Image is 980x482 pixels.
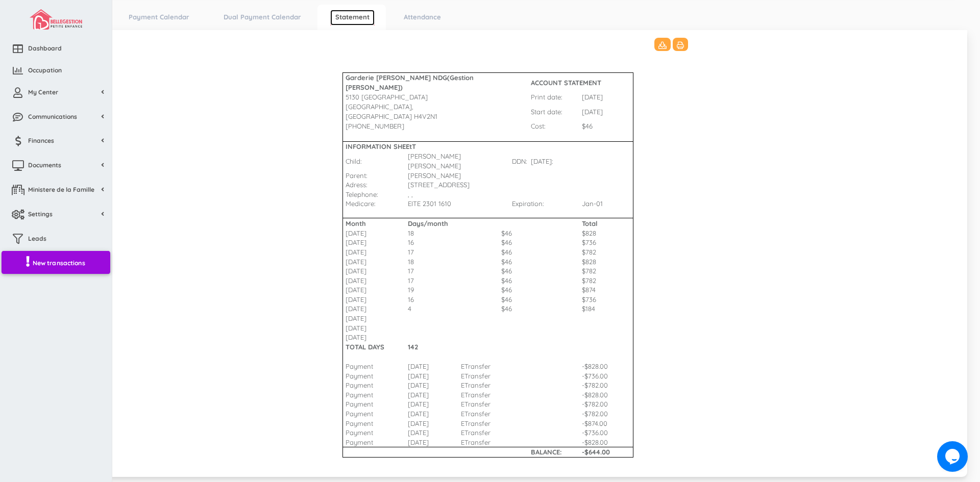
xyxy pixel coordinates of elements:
td: Payment [342,371,408,381]
td: $828 [582,229,633,238]
a: Ministere de la Famille [3,180,109,202]
td: 17 [408,266,461,276]
td: $46 [461,247,512,257]
td: [DATE] [582,92,633,102]
b: ACCOUNT STATEMENT [531,79,601,87]
td: ETransfer [461,371,512,381]
td: Telephone: [342,190,408,199]
td: [DATE] [342,229,408,238]
td: ETransfer [461,380,512,390]
td: Cost: [531,121,582,131]
td: [DATE] [342,314,408,323]
td: [DATE] [342,295,408,305]
td: [DATE] [408,362,461,371]
td: $828 [582,257,633,267]
td: Medicare: [342,199,408,209]
td: Child: [342,151,408,170]
td: ETransfer [461,390,512,400]
td: $46 [461,304,512,314]
a: Attendance [399,10,446,24]
td: 18 [408,257,461,267]
td: Payment [342,419,408,428]
b: Days/month [408,219,448,227]
td: -$736.00 [582,371,633,381]
td: Payment [342,428,408,438]
td: ETransfer [461,409,512,419]
td: Payment [342,409,408,419]
td: [DATE] [408,419,461,428]
td: [DATE] [408,371,461,381]
td: , , [408,190,633,199]
span: Settings [28,210,53,218]
b: 142 [408,343,418,351]
a: Documents [3,156,109,177]
a: Occupation [3,61,109,83]
a: Communications [3,107,109,129]
span: Documents [28,161,61,169]
span: My Center [28,88,58,96]
td: [PERSON_NAME] [PERSON_NAME] [408,151,461,170]
td: $874 [582,285,633,295]
a: Leads [3,229,109,251]
td: ETransfer [461,419,512,428]
iframe: chat widget [937,441,970,472]
span: Finances [28,136,54,145]
a: Dashboard [3,39,109,61]
td: [DATE] [408,409,461,419]
td: ETransfer [461,399,512,409]
td: [GEOGRAPHIC_DATA], [GEOGRAPHIC_DATA] H4V2N1 [342,102,461,121]
b: -$644.00 [582,448,610,456]
td: Expiration: [512,199,582,209]
span: Leads [28,234,46,243]
td: $46 [461,257,512,267]
td: -$828.00 [582,438,633,447]
td: $46 [461,266,512,276]
td: [DATE] [342,304,408,314]
td: Payment [342,362,408,371]
td: Start date: [531,102,582,121]
td: [DATE] [408,399,461,409]
a: Payment Calendar [124,10,194,24]
td: [DATE] [408,438,461,447]
td: -$828.00 [582,390,633,400]
td: $46 [461,276,512,286]
b: Total [582,219,598,227]
td: 16 [408,238,461,247]
b: TOTAL DAYS [346,343,384,351]
td: [DATE] [342,266,408,276]
td: Payment [342,380,408,390]
img: image [30,9,82,30]
td: $46 [461,238,512,247]
td: Print date: [531,92,582,102]
td: [DATE] [342,285,408,295]
a: Dual Payment Calendar [218,10,306,24]
td: -$782.00 [582,409,633,419]
a: Finances [3,131,109,153]
span: Occupation [28,66,62,74]
span: Ministere de la Famille [28,185,94,194]
td: Payment [342,438,408,447]
td: [DATE] [342,238,408,247]
td: 16 [408,295,461,305]
td: [DATE] [408,380,461,390]
a: My Center [3,83,109,105]
td: [DATE] [582,102,633,121]
td: 17 [408,247,461,257]
b: Garderie [PERSON_NAME] NDG(Gestion [PERSON_NAME]) [346,73,474,91]
td: [DATE] [408,428,461,438]
td: 5130 [GEOGRAPHIC_DATA] [342,92,461,102]
td: 19 [408,285,461,295]
td: Payment [342,390,408,400]
td: Parent: [342,171,408,181]
td: Payment [342,399,408,409]
td: Jan-01 [582,199,633,209]
td: -$782.00 [582,380,633,390]
td: [DATE] [408,390,461,400]
td: $782 [582,247,633,257]
td: [DATE] [342,323,408,333]
td: $736 [582,238,633,247]
td: $46 [461,229,512,238]
td: -$874.00 [582,419,633,428]
td: ETransfer [461,362,512,371]
td: [PHONE_NUMBER] [342,121,408,131]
